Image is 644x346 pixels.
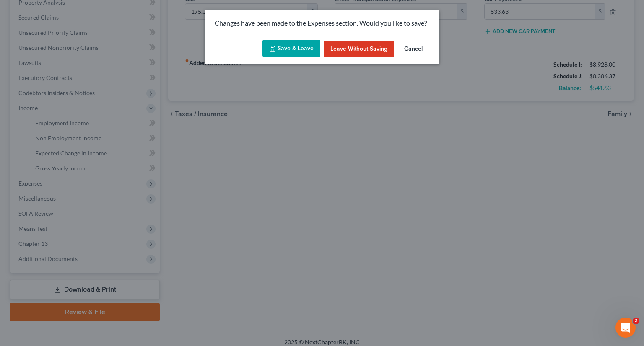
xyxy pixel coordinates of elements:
[397,41,429,57] button: Cancel
[215,18,429,28] p: Changes have been made to the Expenses section. Would you like to save?
[324,41,394,57] button: Leave without Saving
[615,318,636,338] iframe: Intercom live chat
[633,318,639,324] span: 2
[262,40,320,57] button: Save & Leave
